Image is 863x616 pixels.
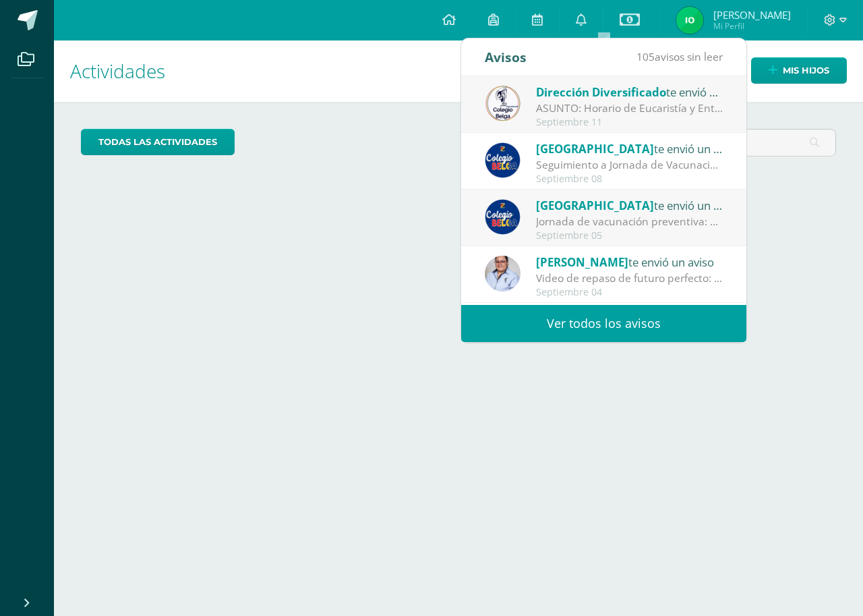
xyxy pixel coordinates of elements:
div: te envió un aviso [536,253,723,271]
span: [PERSON_NAME] [713,8,791,22]
img: 919ad801bb7643f6f997765cf4083301.png [485,142,520,178]
span: [PERSON_NAME] [536,254,628,270]
div: te envió un aviso [536,140,723,157]
div: Seguimiento a Jornada de Vacunación: Reciban un cordial saludo. Gracias al buen desarrollo y a la... [536,157,723,173]
a: Mis hijos [751,57,847,84]
a: Ver todos los avisos [461,305,746,342]
span: 105 [636,49,655,64]
div: Septiembre 04 [536,287,723,298]
span: Mi Perfil [713,20,791,32]
a: todas las Actividades [81,129,235,155]
div: Septiembre 05 [536,230,723,242]
span: [GEOGRAPHIC_DATA] [536,198,654,213]
span: Mis hijos [783,58,829,83]
img: 919ad801bb7643f6f997765cf4083301.png [485,199,520,235]
div: Jornada de vacunación preventiva: Estimados Padres y Estimadas Madres de Familia: Deseándoles un ... [536,214,723,229]
div: te envió un aviso [536,83,723,101]
div: Septiembre 11 [536,117,723,128]
div: Septiembre 08 [536,173,723,185]
img: e5272dbd5161c945f04d54e5bf31db5b.png [676,7,703,34]
div: Video de repaso de futuro perfecto: Hola mija buenas tardes, espero se encuentre muy bien y la be... [536,271,723,286]
div: Avisos [485,38,527,76]
img: 544bf8086bc8165e313644037ea68f8d.png [485,86,520,121]
span: avisos sin leer [636,49,723,64]
div: ASUNTO: Horario de Eucaristía y Entrega Simbólica de Títulos: ASUNTO: Horario de Eucaristía y Ent... [536,101,723,116]
img: 2ae3b50cfd2585439a92959790b77830.png [485,256,520,291]
h1: Actividades [70,40,847,102]
span: [GEOGRAPHIC_DATA] [536,141,654,157]
div: te envió un aviso [536,196,723,214]
span: Dirección Diversificado [536,84,666,100]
